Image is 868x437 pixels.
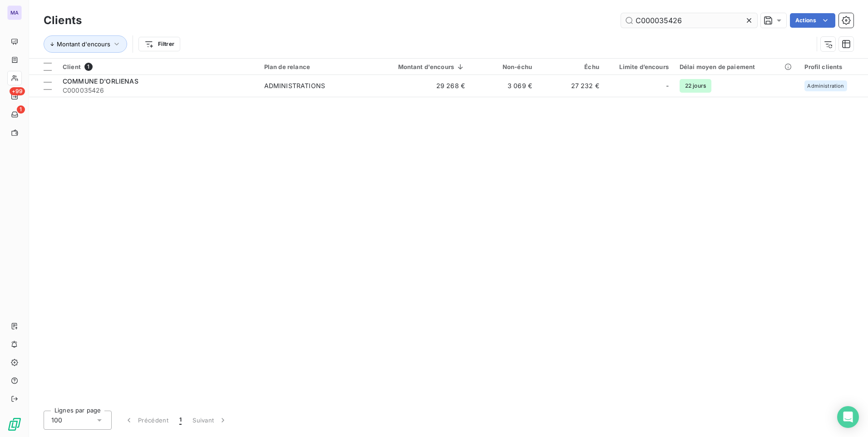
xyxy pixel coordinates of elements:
button: Suivant [187,411,233,430]
span: 1 [179,416,182,425]
span: 100 [51,416,62,425]
span: - [666,81,669,90]
div: Échu [543,63,599,70]
div: Plan de relance [264,63,362,70]
span: Client [63,63,81,70]
span: COMMUNE D'ORLIENAS [63,77,138,85]
span: 1 [84,63,93,71]
div: Délai moyen de paiement [680,63,794,70]
span: 22 jours [680,79,711,93]
div: ADMINISTRATIONS [264,81,325,90]
button: 1 [174,411,187,430]
span: Montant d'encours [57,40,110,48]
span: Administration [807,83,844,89]
button: Montant d'encours [44,35,127,53]
input: Rechercher [621,13,757,28]
button: Actions [790,13,835,28]
img: Logo LeanPay [7,417,22,432]
div: Montant d'encours [373,63,465,70]
span: 1 [17,105,25,114]
div: Open Intercom Messenger [837,406,859,428]
div: MA [7,5,22,20]
td: 27 232 € [538,75,605,97]
div: Profil clients [804,63,863,70]
button: Précédent [119,411,174,430]
td: 3 069 € [470,75,538,97]
span: C000035426 [63,86,253,95]
h3: Clients [44,12,82,29]
div: Limite d’encours [610,63,669,70]
td: 29 268 € [368,75,470,97]
button: Filtrer [138,37,180,51]
span: +99 [10,87,25,95]
div: Non-échu [476,63,532,70]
